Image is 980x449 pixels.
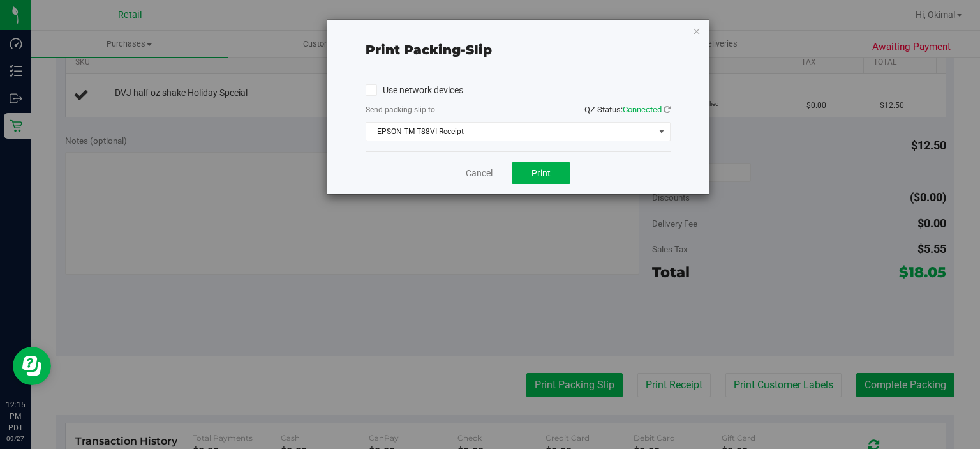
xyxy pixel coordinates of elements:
span: Connected [623,105,662,114]
button: Print [512,162,570,184]
label: Use network devices [366,84,463,97]
span: EPSON TM-T88VI Receipt [366,123,654,141]
a: Cancel [466,167,493,180]
span: Print [531,168,551,178]
span: QZ Status: [584,105,671,114]
iframe: Resource center [13,347,51,385]
span: select [653,123,669,141]
label: Send packing-slip to: [366,104,437,116]
span: Print packing-slip [366,42,492,57]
